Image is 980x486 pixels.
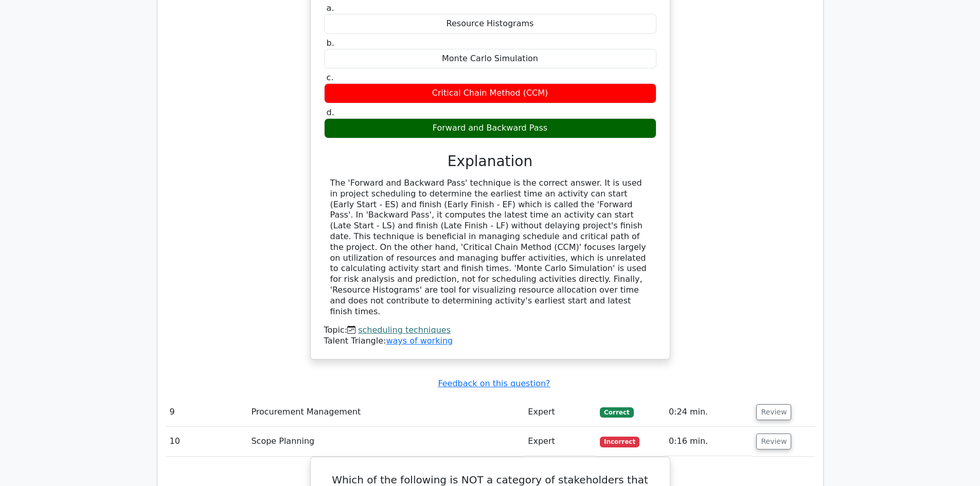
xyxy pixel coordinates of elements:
a: ways of working [386,336,453,346]
button: Review [756,404,791,420]
span: Correct [600,407,633,418]
span: c. [327,73,334,82]
td: Procurement Management [247,398,524,427]
td: Expert [524,427,596,456]
div: Topic: [324,325,656,336]
button: Review [756,434,791,449]
span: Incorrect [600,437,639,447]
a: scheduling techniques [358,325,451,335]
div: Forward and Backward Pass [324,118,656,138]
div: Resource Histograms [324,14,656,34]
span: b. [327,38,334,48]
div: The 'Forward and Backward Pass' technique is the correct answer. It is used in project scheduling... [330,178,650,317]
div: Critical Chain Method (CCM) [324,83,656,103]
span: a. [327,3,334,13]
td: 0:24 min. [665,398,753,427]
td: 0:16 min. [665,427,753,456]
td: 10 [166,427,247,456]
td: Expert [524,398,596,427]
div: Monte Carlo Simulation [324,49,656,69]
span: d. [327,107,334,117]
a: Feedback on this question? [438,379,550,388]
h3: Explanation [330,153,650,170]
td: 9 [166,398,247,427]
div: Talent Triangle: [324,325,656,347]
td: Scope Planning [247,427,524,456]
